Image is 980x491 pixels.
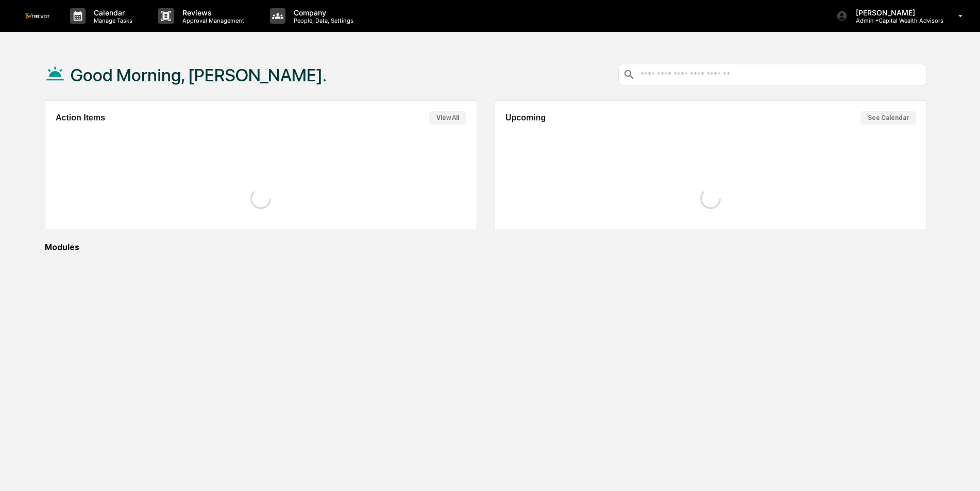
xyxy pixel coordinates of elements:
p: Approval Management [174,17,249,24]
p: People, Data, Settings [285,17,359,24]
p: Manage Tasks [86,17,138,24]
p: Reviews [174,8,249,17]
h2: Upcoming [505,113,546,122]
p: [PERSON_NAME] [848,8,943,17]
p: Company [285,8,359,17]
div: Modules [45,242,927,252]
button: View All [429,111,466,125]
button: See Calendar [860,111,916,125]
img: logo [25,13,49,18]
h2: Action Items [56,113,105,122]
p: Calendar [86,8,138,17]
h1: Good Morning, [PERSON_NAME]. [71,65,327,85]
p: Admin • Capital Wealth Advisors [848,17,943,24]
